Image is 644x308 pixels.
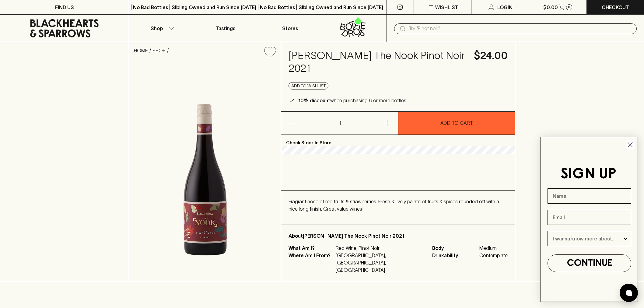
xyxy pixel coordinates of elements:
p: ADD TO CART [440,119,473,127]
button: Close dialog [625,139,635,150]
p: Login [497,4,513,11]
button: Add to wishlist [262,44,278,60]
h4: [PERSON_NAME] The Nook Pinot Noir 2021 [289,49,467,75]
span: Contemplate [479,252,508,259]
p: Shop [151,25,163,32]
div: FLYOUT Form [534,131,644,308]
p: Fragrant nose of red fruits & strawberries. Fresh & lively palate of fruits & spices rounded off ... [289,198,508,212]
p: Where Am I From? [289,252,334,274]
img: bubble-icon [626,290,632,296]
input: I wanna know more about... [553,231,622,246]
p: What Am I? [289,244,334,252]
a: Tastings [194,15,258,42]
input: Try "Pinot noir" [409,24,632,33]
a: SHOP [152,48,166,53]
input: Name [548,188,631,204]
a: Stores [258,15,322,42]
button: Show Options [622,231,628,246]
p: About [PERSON_NAME] The Nook Pinot Noir 2021 [289,232,508,240]
a: HOME [134,48,148,53]
img: 18348.png [129,62,281,281]
p: Check Stock In Store [281,135,515,146]
button: CONTINUE [548,254,631,272]
button: Shop [129,15,193,42]
button: ADD TO CART [398,112,515,135]
button: Add to wishlist [289,82,328,89]
p: Tastings [216,25,235,32]
p: Wishlist [435,4,458,11]
span: Body [432,244,478,252]
p: [GEOGRAPHIC_DATA], [GEOGRAPHIC_DATA], [GEOGRAPHIC_DATA] [336,252,425,274]
span: Medium [479,244,508,252]
p: Checkout [602,4,629,11]
p: 0 [568,5,570,9]
span: Drinkability [432,252,478,259]
b: 10% discount [298,98,330,103]
p: Red Wine, Pinot Noir [336,244,425,252]
h4: $24.00 [474,49,508,62]
input: Email [548,210,631,225]
p: 1 [332,112,347,135]
p: $0.00 [543,4,558,11]
span: SIGN UP [561,167,616,181]
p: when purchasing 6 or more bottles [298,97,406,104]
p: FIND US [55,4,74,11]
p: Stores [282,25,298,32]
